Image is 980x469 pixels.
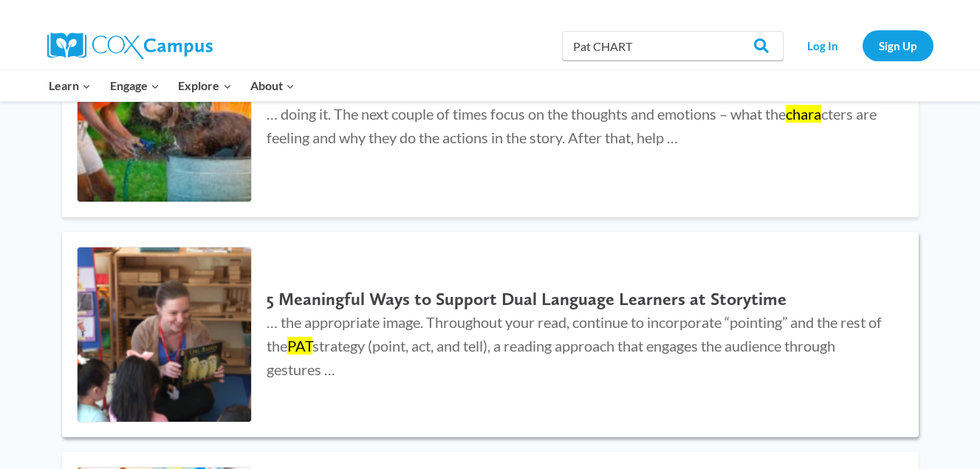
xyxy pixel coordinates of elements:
[40,70,101,101] button: Child menu of Learn
[40,70,304,101] nav: Primary Navigation
[562,31,784,61] input: Search Cox Campus
[863,30,933,61] a: Sign Up
[786,105,821,123] mark: chara
[791,30,933,61] nav: Secondary Navigation
[100,70,169,101] button: Child menu of Engage
[78,28,252,202] img: Using Pet-Themed Stories to Connect With Your Child
[267,289,888,310] h2: 5 Meaningful Ways to Support Dual Language Learners at Storytime
[791,30,855,61] a: Log In
[287,337,312,355] mark: PAT
[62,13,919,218] a: Using Pet-Themed Stories to Connect With Your Child Using Pet-Themed Stories to Connect With Your...
[78,247,252,422] img: 5 Meaningful Ways to Support Dual Language Learners at Storytime
[267,313,882,378] span: … the appropriate image. Throughout your read, continue to incorporate “pointing” and the rest of...
[267,105,877,146] span: … doing it. The next couple of times focus on the thoughts and emotions – what the cters are feel...
[169,70,241,101] button: Child menu of Explore
[241,70,304,101] button: Child menu of About
[62,232,919,437] a: 5 Meaningful Ways to Support Dual Language Learners at Storytime 5 Meaningful Ways to Support Dua...
[47,32,213,59] img: Cox Campus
